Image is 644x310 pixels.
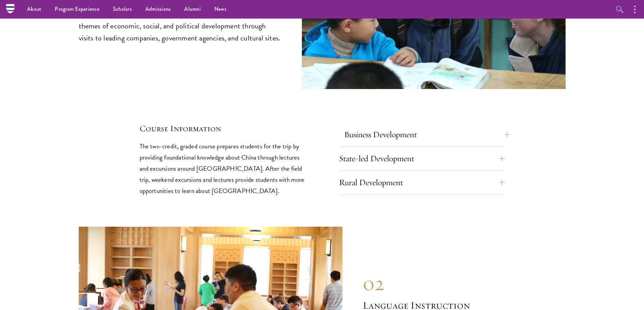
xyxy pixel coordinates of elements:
p: The two-credit, graded course prepares students for the trip by providing foundational knowledge ... [140,141,305,196]
button: State-led Development [339,150,505,167]
h5: Course Information [140,123,305,134]
button: Rural Development [339,174,505,191]
button: Business Development [344,126,510,143]
div: 02 [363,271,566,295]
